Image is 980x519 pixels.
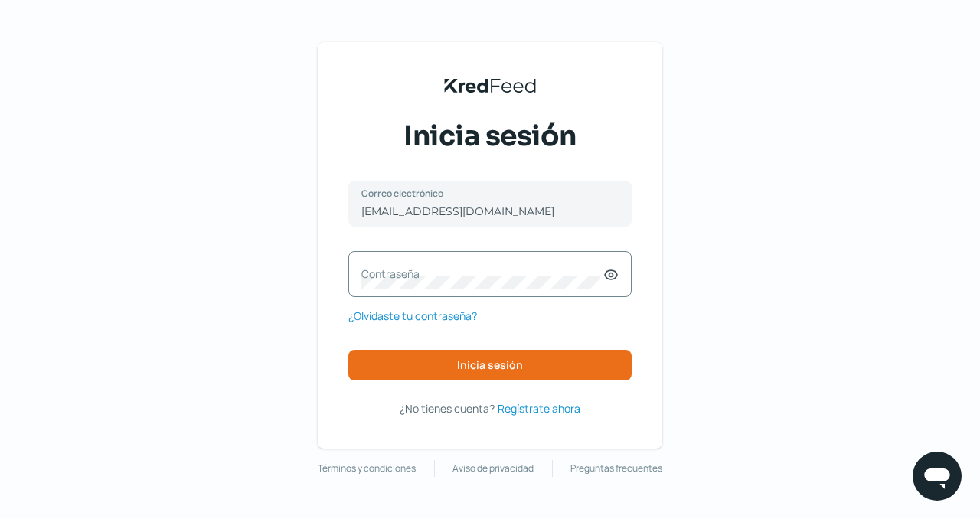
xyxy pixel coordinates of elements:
span: Inicia sesión [403,117,577,155]
label: Correo electrónico [361,187,603,200]
a: Aviso de privacidad [452,460,534,477]
label: Contraseña [361,266,603,281]
button: Inicia sesión [348,350,632,380]
span: Inicia sesión [457,360,523,370]
a: ¿Olvidaste tu contraseña? [348,306,477,325]
a: Términos y condiciones [318,460,416,477]
img: chatIcon [922,461,952,491]
a: Preguntas frecuentes [570,460,662,477]
span: ¿No tienes cuenta? [400,401,495,416]
a: Regístrate ahora [498,399,580,418]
